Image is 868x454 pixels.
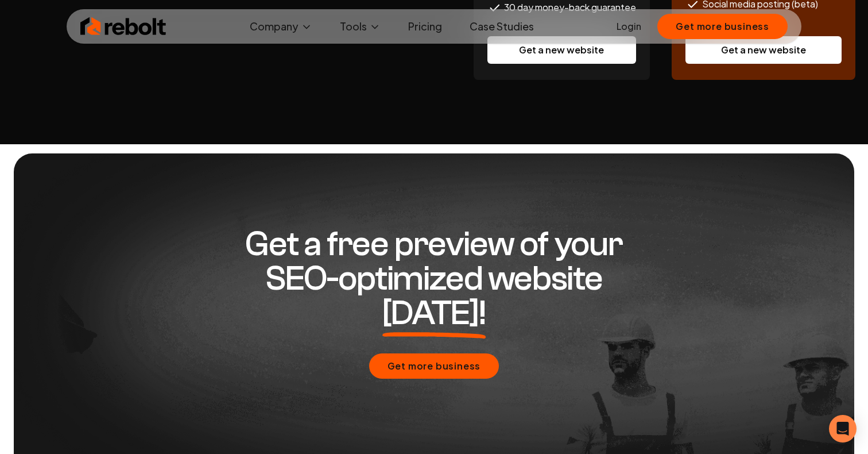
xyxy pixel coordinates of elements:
button: Get more business [369,353,499,379]
button: Company [241,15,321,38]
a: Case Studies [460,15,543,38]
div: Open Intercom Messenger [829,415,857,443]
button: Tools [331,15,390,38]
a: Pricing [399,15,451,38]
h2: Get a free preview of your SEO-optimized website [214,227,654,330]
a: Login [617,20,641,33]
span: [DATE]! [382,296,486,330]
span: 30 day money-back guarantee [504,1,636,15]
button: Get more business [657,14,788,39]
a: Get a new website [685,36,842,64]
img: Rebolt Logo [80,15,166,38]
a: Get a new website [487,36,636,64]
